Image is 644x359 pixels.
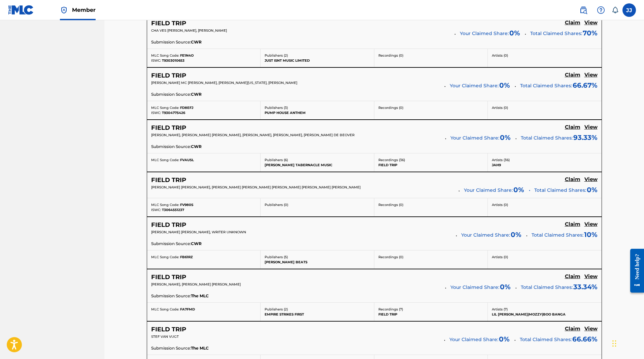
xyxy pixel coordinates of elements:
[151,81,297,85] span: [PERSON_NAME] MC [PERSON_NAME], [PERSON_NAME][US_STATE], [PERSON_NAME]
[492,312,598,317] p: LIL [PERSON_NAME]|MOZZY|BOO BANGA
[492,307,598,312] p: Artists ( 7 )
[450,82,499,89] span: Your Claimed Share:
[378,202,484,207] p: Recordings ( 0 )
[584,124,598,131] a: View
[162,208,184,212] span: T3064551237
[151,293,191,299] span: Submission Source:
[151,158,179,162] span: MLC Song Code:
[520,336,572,342] span: Total Claimed Shares:
[151,144,191,150] span: Submission Source:
[265,105,370,110] p: Publishers ( 3 )
[513,185,524,195] span: 0 %
[521,284,573,290] span: Total Claimed Shares:
[162,58,184,63] span: T9303010653
[565,221,580,228] h5: Claim
[584,273,598,280] h5: View
[151,124,186,132] h5: FIELD TRIP
[265,110,370,115] p: PUMP HOUSE ANTHEM
[565,72,580,78] h5: Claim
[450,284,499,291] span: Your Claimed Share:
[378,53,484,58] p: Recordings ( 0 )
[499,334,510,344] span: 0 %
[151,307,179,311] span: MLC Song Code:
[449,336,498,343] span: Your Claimed Share:
[573,132,598,143] span: 93.33 %
[584,326,598,332] h5: View
[460,30,509,37] span: Your Claimed Share:
[565,124,580,130] h5: Claim
[265,260,370,265] p: [PERSON_NAME] BEATS
[378,157,484,162] p: Recordings ( 36 )
[151,203,179,207] span: MLC Song Code:
[151,255,179,259] span: MLC Song Code:
[8,5,34,15] img: MLC Logo
[499,80,510,90] span: 0 %
[151,133,354,137] span: [PERSON_NAME], [PERSON_NAME] [PERSON_NAME], [PERSON_NAME], [PERSON_NAME], [PERSON_NAME] DE BEOVER
[265,58,370,63] p: JUST ISNT MUSIC LIMITED
[594,3,608,17] div: Help
[180,106,193,110] span: FD8EFJ
[584,326,598,333] a: View
[378,162,484,168] p: FIELD TRIP
[151,282,241,287] span: [PERSON_NAME], [PERSON_NAME] [PERSON_NAME]
[584,72,598,79] a: View
[151,185,361,189] span: [PERSON_NAME] [PERSON_NAME], [PERSON_NAME] [PERSON_NAME] [PERSON_NAME] [PERSON_NAME] [PERSON_NAME]
[500,132,511,143] span: 0 %
[151,176,186,184] h5: FIELD TRIP
[180,53,194,58] span: FE1N4O
[191,144,202,150] span: CWR
[597,6,605,14] img: help
[573,282,598,292] span: 33.34 %
[577,3,590,17] a: Public Search
[378,307,484,312] p: Recordings ( 7 )
[492,157,598,162] p: Artists ( 36 )
[584,20,598,26] h5: View
[622,3,636,17] div: User Menu
[625,244,644,298] iframe: Resource Center
[612,333,616,354] div: Drag
[492,105,598,110] p: Artists ( 0 )
[610,327,644,359] iframe: Chat Widget
[72,6,96,14] span: Member
[464,187,513,194] span: Your Claimed Share:
[180,158,194,162] span: FVAU5L
[530,30,582,36] span: Total Claimed Shares:
[579,6,587,14] img: search
[151,230,246,234] span: [PERSON_NAME] [PERSON_NAME], WRITER UNKNOWN
[565,20,580,26] h5: Claim
[180,307,195,311] span: FA7FMD
[60,6,68,14] img: Top Rightsholder
[534,187,586,194] span: Total Claimed Shares:
[151,241,191,247] span: Submission Source:
[532,232,583,238] span: Total Claimed Shares:
[378,105,484,110] p: Recordings ( 0 )
[612,7,618,13] div: Notifications
[584,221,598,229] a: View
[492,255,598,260] p: Artists ( 0 )
[180,203,193,207] span: FV980S
[265,157,370,162] p: Publishers ( 6 )
[378,255,484,260] p: Recordings ( 0 )
[584,273,598,281] a: View
[584,176,598,184] a: View
[151,208,161,212] span: ISWC:
[191,241,202,247] span: CWR
[151,72,186,80] h5: FIELD TRIP
[151,20,186,27] h5: FIELD TRIP
[151,58,161,63] span: ISWC:
[265,53,370,58] p: Publishers ( 2 )
[265,162,370,168] p: [PERSON_NAME] TABERNACLE MUSIC
[191,345,209,351] span: The MLC
[151,91,191,97] span: Submission Source:
[151,326,186,333] h5: FIELD TRIP
[265,312,370,317] p: EMPIRE STRIKES FIRST
[461,232,510,239] span: Your Claimed Share:
[191,91,202,97] span: CWR
[584,230,598,240] span: 10 %
[492,53,598,58] p: Artists ( 0 )
[151,221,186,229] h5: FIELD TRIP
[565,273,580,280] h5: Claim
[492,202,598,207] p: Artists ( 0 )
